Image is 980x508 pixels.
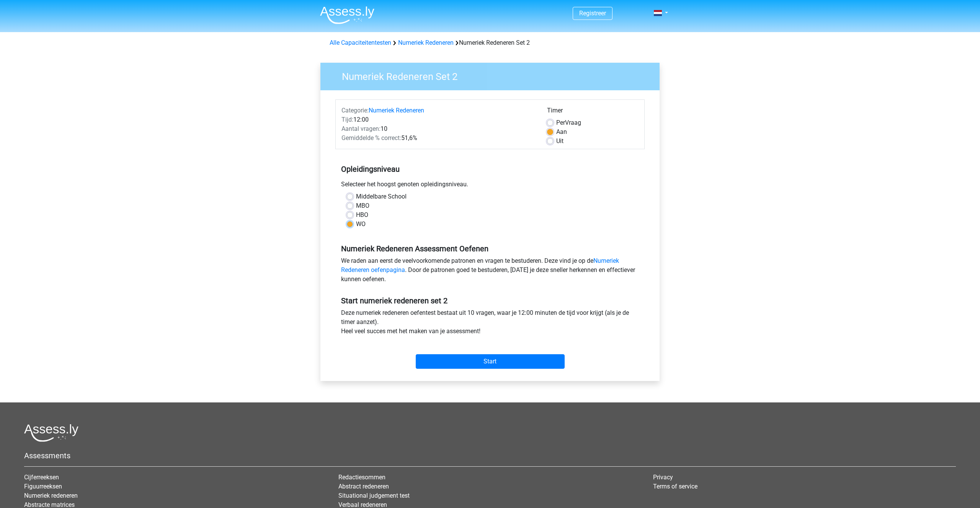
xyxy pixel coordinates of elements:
label: WO [356,220,366,229]
a: Numeriek Redeneren [369,107,424,114]
a: Terms of service [653,483,697,490]
label: HBO [356,210,368,220]
div: We raden aan eerst de veelvoorkomende patronen en vragen te bestuderen. Deze vind je op de . Door... [335,256,645,287]
a: Figuurreeksen [24,483,62,490]
div: Selecteer het hoogst genoten opleidingsniveau. [335,180,645,192]
a: Situational judgement test [338,492,410,499]
a: Numeriek Redeneren [398,39,454,46]
span: Categorie: [341,107,369,114]
a: Cijferreeksen [24,474,59,481]
span: Aantal vragen: [341,125,381,132]
div: 51,6% [336,134,541,143]
a: Privacy [653,474,673,481]
a: Numeriek redeneren [24,492,78,499]
a: Registreer [579,10,606,17]
h5: Assessments [24,451,956,460]
h5: Start numeriek redeneren set 2 [341,296,639,305]
a: Alle Capaciteitentesten [330,39,391,46]
input: Start [416,354,565,369]
span: Gemiddelde % correct: [341,134,401,142]
div: Timer [547,106,639,118]
h5: Opleidingsniveau [341,161,639,177]
label: Vraag [556,118,581,127]
a: Abstract redeneren [338,483,389,490]
a: Redactiesommen [338,474,385,481]
div: 12:00 [336,115,541,124]
label: Middelbare School [356,192,407,201]
label: Aan [556,127,567,137]
div: 10 [336,124,541,134]
span: Per [556,119,565,126]
div: Numeriek Redeneren Set 2 [327,38,653,47]
label: MBO [356,201,369,210]
div: Deze numeriek redeneren oefentest bestaat uit 10 vragen, waar je 12:00 minuten de tijd voor krijg... [335,308,645,339]
span: Tijd: [341,116,353,123]
img: Assessly logo [24,424,78,442]
label: Uit [556,137,563,146]
h3: Numeriek Redeneren Set 2 [333,68,654,83]
img: Assessly [320,6,374,24]
h5: Numeriek Redeneren Assessment Oefenen [341,244,639,253]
